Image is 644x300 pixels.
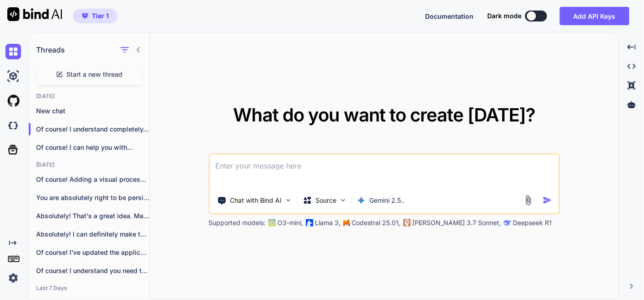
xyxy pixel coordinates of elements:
[357,196,366,205] img: Gemini 2.5 flash
[513,218,552,227] p: Deepseek R1
[29,161,149,168] h2: [DATE]
[543,195,552,205] img: icon
[73,9,117,23] button: premiumTier 1
[403,219,410,226] img: claude
[5,270,21,286] img: settings
[36,211,149,221] p: Absolutely! That's a great idea. Making the...
[412,218,501,227] p: [PERSON_NAME] 3.7 Sonnet,
[230,196,282,205] p: Chat with Bind AI
[343,220,350,226] img: Mistral-AI
[339,196,347,204] img: Pick Models
[92,11,109,21] span: Tier 1
[425,11,474,21] button: Documentation
[233,104,535,126] span: What do you want to create [DATE]?
[5,44,21,59] img: chat
[36,106,149,116] p: New chat
[29,93,149,100] h2: [DATE]
[36,125,149,134] p: Of course! I understand completely. The previous...
[36,193,149,202] p: You are absolutely right to be persistent...
[67,70,123,79] span: Start a new thread
[487,11,522,21] span: Dark mode
[5,118,21,133] img: darkCloudIdeIcon
[351,218,400,227] p: Codestral 25.01,
[315,218,341,227] p: Llama 3,
[36,230,149,239] p: Absolutely! I can definitely make those adjustments....
[315,196,336,205] p: Source
[208,218,266,227] p: Supported models:
[29,284,149,292] h2: Last 7 Days
[560,7,629,25] button: Add API Keys
[369,196,404,205] p: Gemini 2.5..
[36,143,149,152] p: Of course! I can help you with...
[268,219,276,226] img: GPT-4
[82,13,88,19] img: premium
[425,12,474,20] span: Documentation
[523,195,533,205] img: attachment
[504,219,511,226] img: claude
[306,219,313,226] img: Llama2
[36,266,149,275] p: Of course! I understand you need the...
[284,196,292,204] img: Pick Tools
[5,93,21,109] img: githubLight
[36,248,149,257] p: Of course! I've updated the application to...
[7,7,62,21] img: Bind AI
[277,218,303,227] p: O3-mini,
[36,44,65,55] h1: Threads
[5,68,21,84] img: ai-studio
[36,175,149,184] p: Of course! Adding a visual processing state...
